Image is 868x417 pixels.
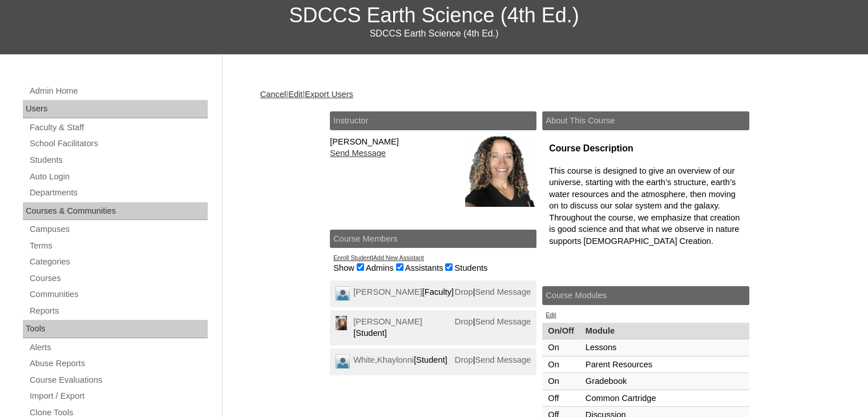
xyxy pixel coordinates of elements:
div: SDCCS Earth Science (4th Ed.) [6,27,862,40]
div: Show Admins Assistants Students [333,262,533,274]
a: Enroll Student [333,254,372,261]
a: Cancel [260,90,286,99]
a: Reports [29,304,208,318]
span: | [455,316,531,328]
a: Send Message [330,149,386,158]
span: Course Description [549,143,633,153]
a: Drop [455,355,473,364]
span: [Faculty] [353,287,454,296]
a: Send Message [475,287,531,296]
a: Edit [546,311,556,318]
a: Send Message [475,317,531,326]
a: Courses [29,271,208,286]
a: Export Users [305,90,353,99]
p: This course is designed to give an overview of our universe, starting with the earth’s structure,... [549,165,742,247]
td: Common Cartridge [580,390,749,407]
a: White,Khaylonni [353,355,414,364]
div: | [330,254,536,277]
a: Categories [29,255,208,269]
a: Abuse Reports [29,356,208,371]
div: | | [260,89,825,101]
span: | [455,354,531,366]
td: On [542,339,580,356]
a: Communities [29,287,208,302]
td: Lessons [580,339,749,356]
h2: Instructor [330,111,536,130]
div: Courses & Communities [23,202,208,220]
td: On [542,356,580,374]
a: Edit [288,90,302,99]
span: [Student] [353,317,422,338]
div: Tools [23,320,208,338]
a: Drop [455,287,473,296]
a: Auto Login [29,170,208,184]
img: Amy Horst [465,136,536,207]
a: School Facilitators [29,137,208,151]
img: Khaylonni White [336,354,350,368]
td: Module [580,323,749,340]
a: Campuses [29,222,208,236]
span: | [455,286,531,298]
img: Evyn White [336,316,347,330]
div: [PERSON_NAME] [330,111,536,218]
a: [PERSON_NAME] [353,287,422,296]
a: Drop [455,317,473,326]
a: Admin Home [29,84,208,98]
a: Departments [29,186,208,200]
div: Users [23,100,208,118]
td: Gradebook [580,373,749,390]
a: Course Evaluations [29,373,208,387]
a: [PERSON_NAME] [353,317,422,326]
a: Faculty & Staff [29,121,208,135]
a: Terms [29,239,208,253]
h2: Course Modules [542,286,749,305]
img: Emilee Shields [336,286,350,300]
h2: Course Members [330,230,536,248]
a: Students [29,153,208,167]
td: Parent Resources [580,356,749,374]
td: Off [542,390,580,407]
a: Send Message [475,355,531,364]
a: Alerts [29,340,208,355]
a: Add New Assistant [373,254,424,261]
td: On [542,373,580,390]
span: [Student] [353,355,447,364]
a: Import / Export [29,389,208,403]
td: On/Off [542,323,580,340]
h2: About This Course [542,111,749,130]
